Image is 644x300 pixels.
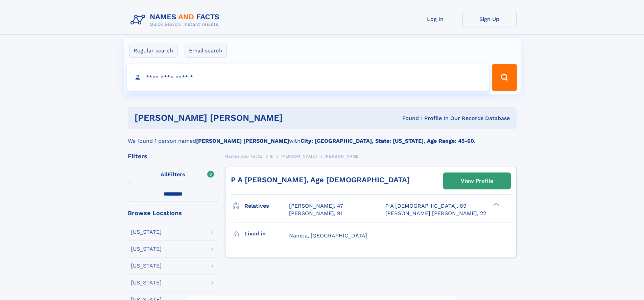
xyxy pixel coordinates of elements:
[444,173,510,189] a: View Profile
[135,114,342,122] h1: [PERSON_NAME] [PERSON_NAME]
[196,138,289,144] b: [PERSON_NAME] [PERSON_NAME]
[131,263,162,269] div: [US_STATE]
[244,228,289,239] h3: Lived in
[385,210,486,217] a: [PERSON_NAME] [PERSON_NAME], 22
[270,152,273,160] a: G
[281,154,317,159] span: [PERSON_NAME]
[128,129,517,145] div: We found 1 person named with .
[385,202,467,210] a: P A [DEMOGRAPHIC_DATA], 89
[131,246,162,252] div: [US_STATE]
[462,11,517,27] a: Sign Up
[461,173,493,189] div: View Profile
[325,154,361,159] span: [PERSON_NAME]
[131,229,162,235] div: [US_STATE]
[270,154,273,159] span: G
[492,202,500,207] div: ❯
[281,152,317,160] a: [PERSON_NAME]
[127,64,489,91] input: search input
[244,200,289,212] h3: Relatives
[408,11,462,27] a: Log In
[289,210,342,217] a: [PERSON_NAME], 91
[128,153,218,159] div: Filters
[492,64,517,91] button: Search Button
[129,44,177,58] label: Regular search
[128,210,218,216] div: Browse Locations
[231,176,410,184] a: P A [PERSON_NAME], Age [DEMOGRAPHIC_DATA]
[225,152,262,160] a: Names and Facts
[128,167,218,183] label: Filters
[161,171,168,178] span: All
[301,138,474,144] b: City: [GEOGRAPHIC_DATA], State: [US_STATE], Age Range: 45-60
[289,202,343,210] a: [PERSON_NAME], 47
[185,44,227,58] label: Email search
[131,280,162,285] div: [US_STATE]
[128,11,225,29] img: Logo Names and Facts
[342,115,510,122] div: Found 1 Profile In Our Records Database
[289,232,367,239] span: Nampa, [GEOGRAPHIC_DATA]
